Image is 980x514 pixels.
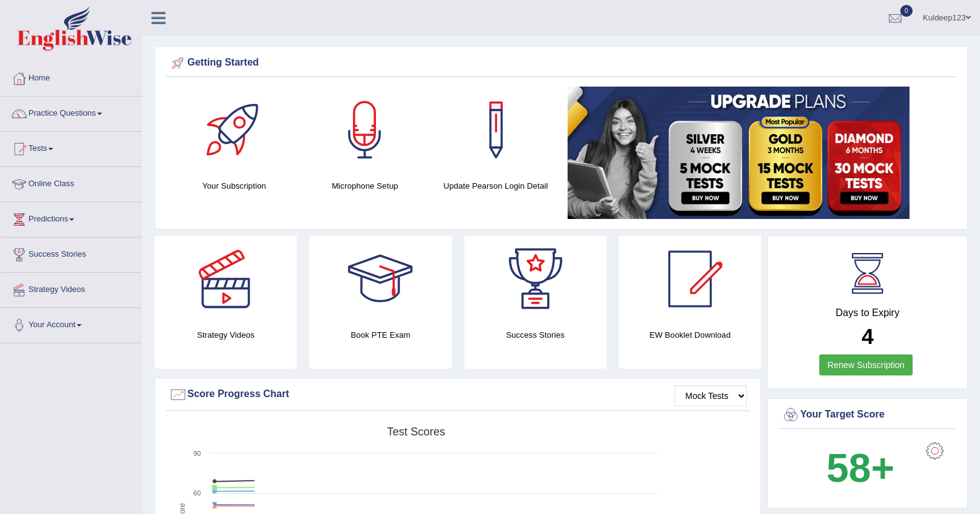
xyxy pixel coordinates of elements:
a: Success Stories [1,238,142,268]
h4: Days to Expiry [782,307,953,319]
h4: Strategy Videos [155,328,297,341]
h4: Book PTE Exam [309,328,451,341]
h4: Microphone Setup [306,179,425,192]
img: small5.jpg [568,87,910,219]
div: Your Target Score [782,406,953,424]
b: 58+ [826,445,894,490]
a: Your Account [1,308,142,339]
a: Renew Subscription [819,354,913,375]
h4: Update Pearson Login Detail [437,179,555,192]
h4: Success Stories [464,328,607,341]
a: Online Class [1,167,142,198]
span: 0 [900,5,913,17]
h4: EW Booklet Download [619,328,761,341]
div: Score Progress Chart [169,385,747,404]
a: Home [1,61,142,92]
b: 4 [861,324,873,348]
a: Strategy Videos [1,273,142,304]
a: Tests [1,132,142,163]
div: Getting Started [169,54,953,72]
text: 90 [194,450,201,457]
text: 60 [194,489,201,497]
tspan: Test scores [387,426,445,438]
a: Practice Questions [1,96,142,127]
h4: Your Subscription [175,179,294,192]
a: Predictions [1,202,142,233]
